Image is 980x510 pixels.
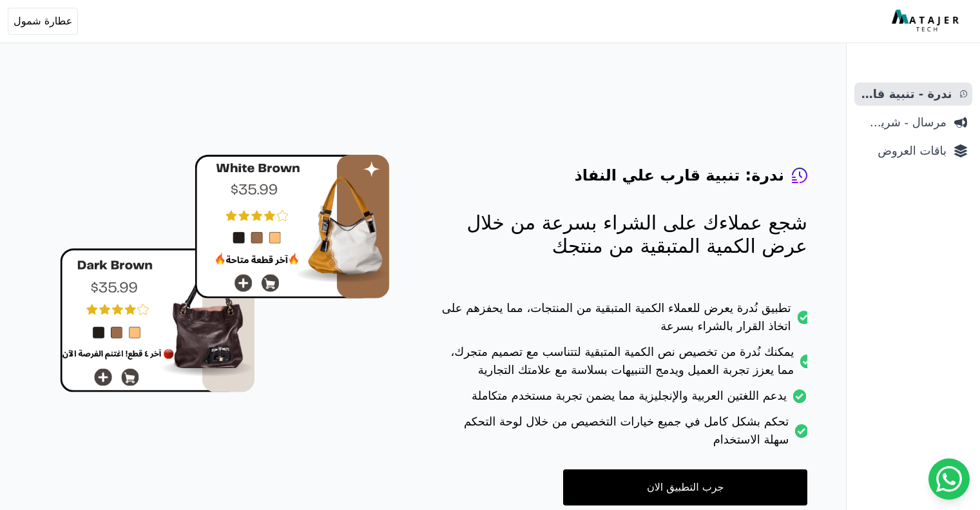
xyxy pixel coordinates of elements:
a: جرب التطبيق الان [563,469,807,505]
p: شجع عملاءك على الشراء بسرعة من خلال عرض الكمية المتبقية من منتجك [441,211,807,258]
h4: ندرة: تنبية قارب علي النفاذ [574,165,784,186]
img: MatajerTech Logo [892,10,962,33]
li: يمكنك نُدرة من تخصيص نص الكمية المتبقية لتتناسب مع تصميم متجرك، مما يعزز تجربة العميل ويدمج التنب... [441,343,807,387]
li: تحكم بشكل كامل في جميع خيارات التخصيص من خلال لوحة التحكم سهلة الاستخدام [441,413,807,456]
span: مرسال - شريط دعاية [860,113,946,132]
li: يدعم اللغتين العربية والإنجليزية مما يضمن تجربة مستخدم متكاملة [441,387,807,413]
span: باقات العروض [860,142,946,160]
img: hero [60,155,390,393]
span: ندرة - تنبية قارب علي النفاذ [860,85,952,103]
li: تطبيق نُدرة يعرض للعملاء الكمية المتبقية من المنتجات، مما يحفزهم على اتخاذ القرار بالشراء بسرعة [441,299,807,343]
button: عطارة شمول [8,8,78,35]
span: عطارة شمول [14,14,72,29]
